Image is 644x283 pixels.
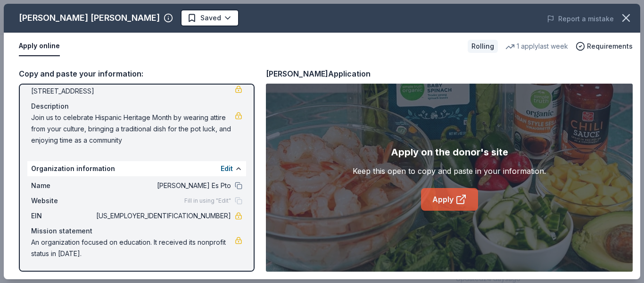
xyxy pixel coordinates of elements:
[19,10,160,26] div: [PERSON_NAME] [PERSON_NAME]
[184,197,231,205] span: Fill in using "Edit"
[576,41,633,52] button: Requirements
[31,101,242,112] div: Description
[31,237,235,259] span: An organization focused on education. It received its nonprofit status in [DATE].
[19,68,255,80] div: Copy and paste your information:
[19,36,60,56] button: Apply online
[94,180,231,191] span: [PERSON_NAME] Es Pto
[421,188,478,211] a: Apply
[505,41,568,52] div: 1 apply last week
[27,161,246,176] div: Organization information
[181,9,239,26] button: Saved
[221,163,233,174] button: Edit
[587,41,633,52] span: Requirements
[31,112,235,146] span: Join us to celebrate Hispanic Heritage Month by wearing attire from your culture, bringing a trad...
[200,12,221,24] span: Saved
[31,180,94,191] span: Name
[353,165,546,177] div: Keep this open to copy and paste in your information.
[31,195,94,206] span: Website
[468,40,498,53] div: Rolling
[94,210,231,222] span: [US_EMPLOYER_IDENTIFICATION_NUMBER]
[31,210,94,222] span: EIN
[547,13,614,25] button: Report a mistake
[31,225,242,237] div: Mission statement
[391,145,508,160] div: Apply on the donor's site
[31,86,235,97] span: [STREET_ADDRESS]
[266,68,371,80] div: [PERSON_NAME] Application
